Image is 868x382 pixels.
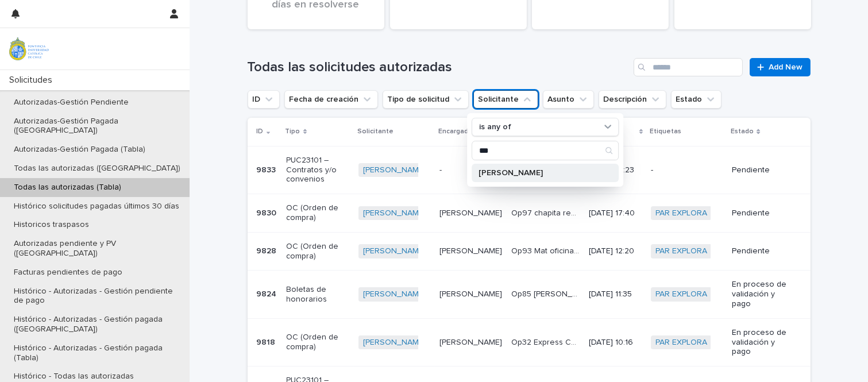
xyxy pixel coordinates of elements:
[473,90,538,109] button: Solicitante
[5,220,98,230] p: Historicos traspasos
[543,90,594,109] button: Asunto
[589,209,642,218] p: [DATE] 17:40
[257,125,264,138] p: ID
[589,290,642,299] p: [DATE] 11:35
[248,146,811,194] tr: 98339833 PUC23101 – Contratos y/o convenios[PERSON_NAME] -PUC23101- DFI N°20- Mantención curso po...
[257,287,279,299] p: 9824
[5,183,130,192] p: Todas las autorizadas (Tabla)
[248,59,630,76] h1: Todas las solicitudes autorizadas
[472,141,618,160] input: Search
[655,209,707,218] a: PAR EXPLORA
[5,202,188,211] p: Histórico solicitudes pagadas últimos 30 días
[248,90,280,109] button: ID
[284,90,378,109] button: Fecha de creación
[589,246,642,256] p: [DATE] 12:20
[5,344,190,363] p: Histórico - Autorizadas - Gestión pagada (Tabla)
[383,90,469,109] button: Tipo de solicitud
[732,246,792,256] p: Pendiente
[511,287,582,299] p: Op85 Bruna Benso BH48
[438,125,486,138] p: Encargados/as
[257,335,278,348] p: 9818
[511,244,582,256] p: Op93 Mat oficina uso constante DIMERC
[287,242,349,261] p: OC (Orden de compra)
[286,125,300,138] p: Tipo
[650,125,681,138] p: Etiquetas
[5,268,132,277] p: Facturas pendientes de pago
[248,194,811,233] tr: 98309830 OC (Orden de compra)[PERSON_NAME] [PERSON_NAME]Op97 chapita representación PAR Qactus oc...
[287,285,349,304] p: Boletas de honorarios
[257,206,279,218] p: 9830
[599,90,666,109] button: Descripción
[257,163,279,175] p: 9833
[248,232,811,271] tr: 98289828 OC (Orden de compra)[PERSON_NAME] [PERSON_NAME]Op93 Mat oficina uso constante DIMERCOp93...
[5,315,190,334] p: Histórico - Autorizadas - Gestión pagada ([GEOGRAPHIC_DATA])
[287,203,349,223] p: OC (Orden de compra)
[363,338,426,348] a: [PERSON_NAME]
[5,239,190,258] p: Autorizadas pendiente y PV ([GEOGRAPHIC_DATA])
[472,141,619,160] div: Search
[655,246,707,256] a: PAR EXPLORA
[5,145,155,155] p: Autorizadas-Gestión Pagada (Tabla)
[5,164,190,173] p: Todas las autorizadas ([GEOGRAPHIC_DATA])
[248,271,811,318] tr: 98249824 Boletas de honorarios[PERSON_NAME] [PERSON_NAME]Op85 [PERSON_NAME] BH48Op85 [PERSON_NAME...
[750,58,810,76] a: Add New
[769,63,803,71] span: Add New
[439,165,502,175] p: -
[287,156,349,184] p: PUC23101 – Contratos y/o convenios
[439,290,502,299] p: [PERSON_NAME]
[5,287,190,306] p: Histórico - Autorizadas - Gestión pendiente de pago
[655,290,707,299] a: PAR EXPLORA
[287,333,349,352] p: OC (Orden de compra)
[5,75,61,86] p: Solicitudes
[732,165,792,175] p: Pendiente
[732,280,792,308] p: En proceso de validación y pago
[363,246,426,256] a: [PERSON_NAME]
[5,117,190,136] p: Autorizadas-Gestión Pagada ([GEOGRAPHIC_DATA])
[589,338,642,348] p: [DATE] 10:16
[671,90,722,109] button: Estado
[651,165,723,175] p: -
[5,98,138,107] p: Autorizadas-Gestión Pendiente
[655,338,707,348] a: PAR EXPLORA
[479,169,600,177] p: [PERSON_NAME]
[363,165,426,175] a: [PERSON_NAME]
[439,209,502,218] p: [PERSON_NAME]
[248,318,811,366] tr: 98189818 OC (Orden de compra)[PERSON_NAME] [PERSON_NAME]Op32 Express Cot5602Op32 Express Cot5602 ...
[731,125,754,138] p: Estado
[439,246,502,256] p: [PERSON_NAME]
[732,209,792,218] p: Pendiente
[511,206,582,218] p: Op97 chapita representación PAR Qactus oct
[634,58,743,76] input: Search
[363,209,426,218] a: [PERSON_NAME]
[363,290,426,299] a: [PERSON_NAME]
[732,328,792,357] p: En proceso de validación y pago
[257,244,279,256] p: 9828
[357,125,394,138] p: Solicitante
[511,335,582,348] p: Op32 Express Cot5602
[479,122,511,132] p: is any of
[9,37,49,60] img: iqsleoUpQLaG7yz5l0jK
[439,338,502,348] p: [PERSON_NAME]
